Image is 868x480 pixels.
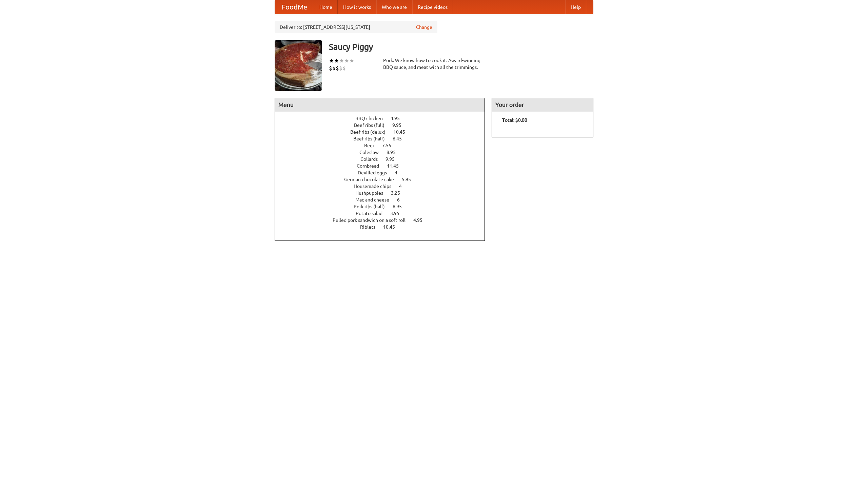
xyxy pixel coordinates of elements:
a: Housemade chips 4 [354,184,414,189]
span: Cornbread [357,163,386,169]
a: Beef ribs (delux) 10.45 [350,129,418,135]
span: 11.45 [387,163,406,169]
span: 9.95 [392,122,408,128]
a: Beer 7.55 [364,143,404,148]
li: $ [339,64,342,72]
span: 4.95 [413,217,429,223]
a: FoodMe [275,0,314,14]
span: Mac and cheese [355,197,396,203]
li: ★ [334,57,339,64]
a: Change [416,24,432,31]
span: 9.95 [386,156,401,162]
span: Riblets [360,224,382,230]
span: 4 [395,170,404,175]
span: Beef ribs (half) [353,136,392,141]
a: German chocolate cake 5.95 [344,177,423,182]
a: BBQ chicken 4.95 [355,116,412,121]
a: Devilled eggs 4 [358,170,410,175]
span: 7.55 [382,143,398,148]
a: Help [565,0,586,14]
a: Recipe videos [412,0,453,14]
li: $ [336,64,339,72]
span: 8.95 [387,150,402,155]
span: 4.95 [391,116,407,121]
h4: Your order [492,98,593,112]
a: Beef ribs (full) 9.95 [354,122,414,128]
span: Potato salad [356,211,389,216]
li: ★ [344,57,349,64]
span: 4 [399,184,409,189]
span: 10.45 [383,224,402,230]
span: 3.95 [390,211,406,216]
a: Pork ribs (half) 6.95 [354,204,414,209]
span: Collards [360,156,384,162]
span: German chocolate cake [344,177,401,182]
li: $ [329,64,332,72]
a: Riblets 10.45 [360,224,408,230]
li: ★ [339,57,344,64]
div: Deliver to: [STREET_ADDRESS][US_STATE] [275,21,437,33]
span: 3.25 [391,190,407,196]
span: Beef ribs (delux) [350,129,392,135]
span: Pork ribs (half) [354,204,392,209]
li: ★ [329,57,334,64]
h3: Saucy Piggy [329,40,593,54]
li: ★ [349,57,354,64]
b: Total: $0.00 [502,117,527,123]
h4: Menu [275,98,485,112]
span: 5.95 [402,177,418,182]
span: 6.45 [393,136,409,141]
span: 10.45 [393,129,412,135]
a: Home [314,0,338,14]
span: Hushpuppies [355,190,390,196]
a: Pulled pork sandwich on a soft roll 4.95 [333,217,435,223]
li: $ [332,64,336,72]
a: Beef ribs (half) 6.45 [353,136,414,141]
span: 6.95 [393,204,409,209]
span: Housemade chips [354,184,398,189]
a: Mac and cheese 6 [355,197,412,203]
a: Collards 9.95 [360,156,407,162]
span: Pulled pork sandwich on a soft roll [333,217,412,223]
a: Who we are [376,0,412,14]
span: Beer [364,143,381,148]
span: Coleslaw [359,150,386,155]
a: Potato salad 3.95 [356,211,412,216]
li: $ [342,64,346,72]
span: BBQ chicken [355,116,390,121]
span: Beef ribs (full) [354,122,391,128]
span: 6 [397,197,407,203]
a: Cornbread 11.45 [357,163,411,169]
a: Coleslaw 8.95 [359,150,408,155]
a: How it works [338,0,376,14]
span: Devilled eggs [358,170,394,175]
div: Pork. We know how to cook it. Award-winning BBQ sauce, and meat with all the trimmings. [383,57,485,71]
a: Hushpuppies 3.25 [355,190,413,196]
img: angular.jpg [275,40,322,91]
